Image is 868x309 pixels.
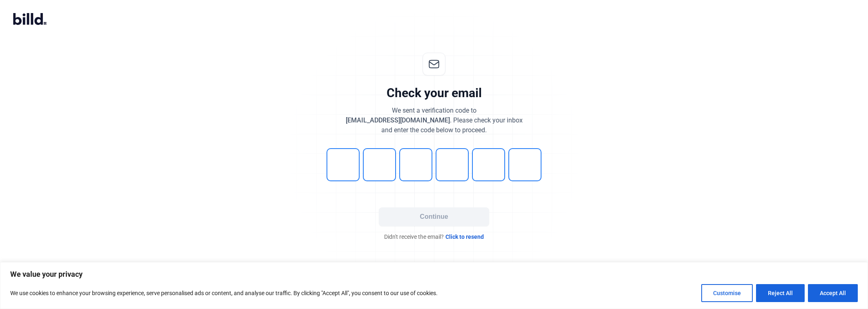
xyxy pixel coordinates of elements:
p: We use cookies to enhance your browsing experience, serve personalised ads or content, and analys... [10,288,438,298]
button: Accept All [808,284,858,302]
button: Reject All [756,284,805,302]
button: Continue [379,207,489,226]
div: Didn't receive the email? [311,233,557,241]
p: We value your privacy [10,269,858,279]
div: Check your email [387,85,482,101]
button: Customise [701,284,753,302]
div: We sent a verification code to . Please check your inbox and enter the code below to proceed. [346,106,523,135]
span: Click to resend [445,233,484,241]
span: [EMAIL_ADDRESS][DOMAIN_NAME] [346,116,450,124]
